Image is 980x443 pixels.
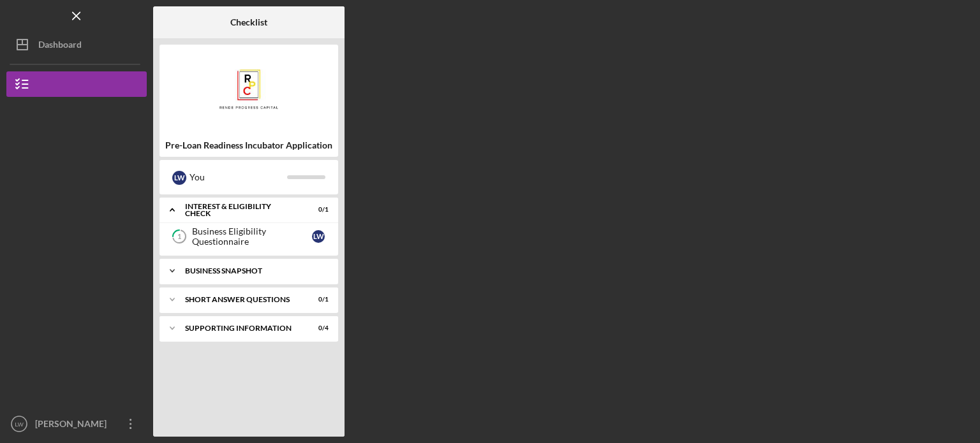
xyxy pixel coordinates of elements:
[306,324,329,332] div: 0 / 4
[306,296,329,303] div: 0 / 1
[166,224,332,249] a: 1Business Eligibility QuestionnaireLW
[192,226,312,247] div: Business Eligibility Questionnaire
[165,140,332,150] b: Pre-Loan Readiness Incubator Application
[185,324,297,332] div: Supporting Information
[38,32,82,61] div: Dashboard
[185,267,322,275] div: Business Snapshot
[185,296,297,303] div: Short Answer Questions
[160,51,338,127] img: Product logo
[32,411,115,440] div: [PERSON_NAME]
[6,411,147,437] button: LW[PERSON_NAME]
[172,171,186,185] div: L W
[185,203,297,217] div: Interest & Eligibility Check
[312,230,325,243] div: L W
[189,166,287,188] div: You
[306,206,329,214] div: 0 / 1
[230,17,267,27] b: Checklist
[15,421,24,428] text: LW
[6,32,147,57] button: Dashboard
[177,233,181,241] tspan: 1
